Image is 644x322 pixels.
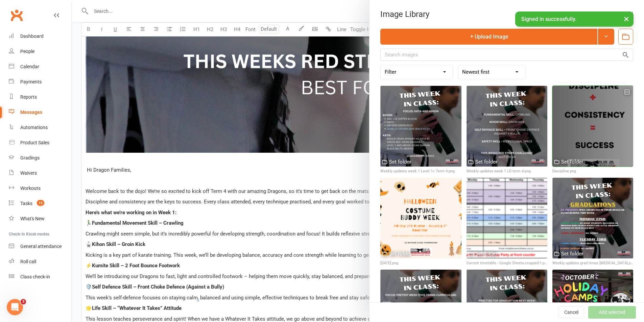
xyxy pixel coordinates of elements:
a: Calendar [9,59,71,74]
span: 15 [37,200,44,206]
a: Messages [9,105,71,120]
div: What's New [20,216,45,221]
div: Weekly updates grad times [MEDICAL_DATA].png [552,260,633,266]
div: Weekly updates week 1 Level 1+ Term 4.png [380,168,461,174]
div: General attendance [20,244,62,249]
a: Clubworx [8,7,25,24]
a: Roll call [9,254,71,269]
span: Signed in successfully. [521,16,576,22]
a: General attendance kiosk mode [9,239,71,254]
div: Class check-in [20,274,50,279]
div: Set folder [475,250,497,258]
a: Payments [9,74,71,90]
div: People [20,49,34,54]
div: Workouts [20,185,41,191]
div: Gradings [20,155,40,160]
a: Gradings [9,150,71,166]
a: Reports [9,90,71,105]
a: Automations [9,120,71,135]
div: Messages [20,109,42,115]
div: [DATE].png [380,260,461,266]
div: Set folder [475,158,497,166]
a: Class kiosk mode [9,269,71,284]
div: Weekly updates week 1 LD term 4.png [467,168,547,174]
div: Payments [20,79,42,84]
div: Reports [20,94,37,100]
a: Dashboard [9,29,71,44]
a: Product Sales [9,135,71,150]
span: 3 [21,299,26,304]
iframe: Intercom live chat [7,299,23,315]
img: Weekly updates grad times T3.png [552,178,633,258]
div: Current timetable - Google Sheets-cropped-1.png [467,260,547,266]
div: Tasks [20,201,32,206]
div: Set folder [389,158,411,166]
div: Set folder [561,158,583,166]
div: Dashboard [20,33,44,39]
a: Workouts [9,181,71,196]
button: Upload Image [380,29,597,45]
img: Current timetable - Google Sheets-cropped-1.png [467,178,547,258]
div: Product Sales [20,140,49,145]
button: Cancel [558,306,584,319]
img: Halloween 2025.png [380,178,461,258]
a: Tasks 15 [9,196,71,211]
div: Calendar [20,64,39,69]
div: Set folder [389,250,411,258]
div: Image Library [369,9,644,19]
a: Waivers [9,166,71,181]
div: Waivers [20,170,37,176]
input: Search images [380,49,633,61]
a: What's New [9,211,71,226]
img: Weekly updates week 1 LD term 4.png [467,86,547,167]
div: Automations [20,125,48,130]
button: × [620,11,633,26]
div: Set folder [561,250,583,258]
a: People [9,44,71,59]
div: Roll call [20,259,36,264]
div: Discipline.png [552,168,633,174]
img: Weekly updates week 1 Level 1+ Term 4.png [380,86,461,167]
